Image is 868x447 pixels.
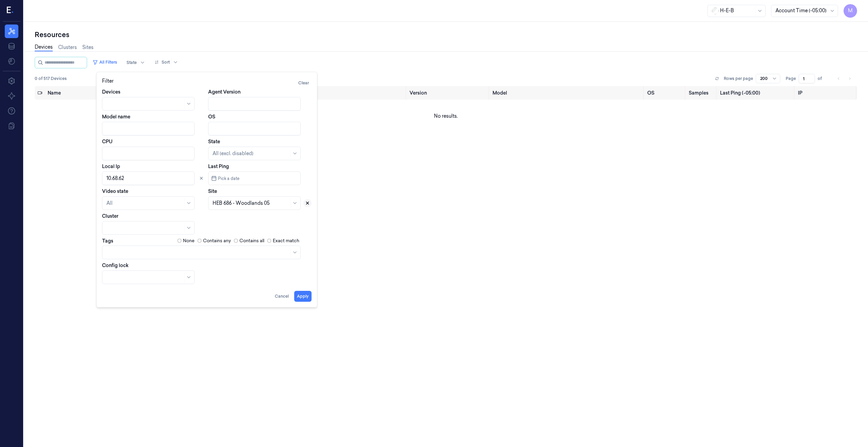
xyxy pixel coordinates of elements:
button: Clear [296,78,312,88]
label: CPU [102,138,113,145]
th: Samples [686,86,717,100]
th: IP [795,86,857,100]
label: Last Ping [208,163,229,170]
button: Apply [294,291,312,302]
label: Devices [102,88,120,95]
label: Site [208,188,217,195]
label: Contains any [203,237,231,244]
label: Contains all [239,237,264,244]
th: OS [645,86,686,100]
label: None [183,237,195,244]
th: Last Ping (-05:00) [717,86,795,100]
th: Site [303,86,407,100]
label: Video state [102,188,128,195]
th: Version [407,86,490,100]
span: of [818,76,829,82]
button: Cancel [272,291,291,302]
label: State [208,138,220,145]
button: All Filters [90,57,120,68]
span: Page [786,76,796,82]
button: M [844,4,857,18]
th: Model [490,86,645,100]
p: Rows per page [724,76,753,82]
label: Cluster [102,213,118,219]
label: Exact match [273,237,299,244]
label: Config lock [102,262,129,269]
button: Pick a date [208,171,301,185]
div: Filter [102,78,312,88]
a: Sites [82,44,94,51]
a: Clusters [58,44,77,51]
a: Devices [35,44,53,51]
label: Model name [102,113,130,120]
td: No results. [35,100,857,132]
nav: pagination [834,74,854,83]
div: Resources [35,30,857,39]
span: Pick a date [217,175,239,182]
span: 0 of 517 Devices [35,76,67,82]
label: Tags [102,238,113,243]
th: Name [45,86,148,100]
label: Local Ip [102,163,120,170]
label: Agent Version [208,88,240,95]
label: OS [208,113,215,120]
